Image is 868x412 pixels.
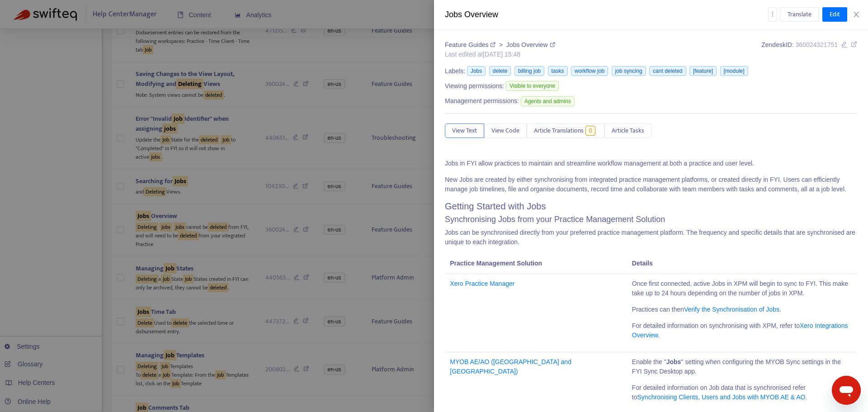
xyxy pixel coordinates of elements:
[445,81,504,91] span: Viewing permissions:
[445,123,484,138] button: View Text
[788,9,811,19] span: Translate
[830,9,840,19] span: Edit
[527,123,604,138] button: Article Translations0
[450,280,514,287] a: Xero Practice Manager
[850,10,863,19] button: Close
[506,41,555,48] a: Jobs Overview
[571,66,608,76] span: workflow job
[452,126,477,136] span: View Text
[632,305,852,314] p: Practices can then .
[832,376,861,405] iframe: Button to launch messaging window
[632,357,852,376] p: Enable the " " setting when configuring the MYOB Sync settings in the FYI Sync Desktop app.
[769,11,776,17] span: more
[445,41,497,48] a: Feature Guides
[467,66,486,76] span: Jobs
[604,123,651,138] button: Article Tasks
[484,123,527,138] button: View Code
[768,7,777,22] button: more
[632,321,852,340] p: For detailed information on synchronising with XPM, refer to .
[445,215,857,225] h3: Synchronising Jobs from your Practice Management Solution
[632,260,653,267] strong: Details
[585,126,596,136] span: 0
[684,306,779,313] a: Verify the Synchronisation of Jobs
[632,279,852,298] p: Once first connected, active Jobs in XPM will begin to sync to FYI. This make take up to 24 hours...
[689,66,717,76] span: [feature]
[796,41,838,48] span: 360024321751
[445,9,768,21] div: Jobs Overview
[521,96,575,106] span: Agents and admins
[637,393,806,401] a: Synchronising Clients, Users and Jobs with MYOB AE & AO
[761,40,857,59] div: Zendesk ID:
[822,7,847,22] button: Edit
[445,175,857,194] p: New Jobs are created by either synchronising from integrated practice management platforms, or cr...
[445,159,857,168] p: Jobs in FYI allow practices to maintain and streamline workflow management at both a practice and...
[720,66,748,76] span: [module]
[489,66,511,76] span: delete
[632,383,852,402] p: For detailed information on Job data that is synchronised refer to .
[534,126,584,136] span: Article Translations
[649,66,686,76] span: cant deleted
[445,66,465,76] span: Labels:
[450,358,571,375] a: MYOB AE/AO ([GEOGRAPHIC_DATA] and [GEOGRAPHIC_DATA])
[780,7,819,22] button: Translate
[445,96,519,106] span: Management permissions:
[632,322,848,339] a: Xero Integrations Overview
[506,81,559,91] span: Visible to everyone
[853,11,860,18] span: close
[445,201,857,212] h2: Getting Started with Jobs
[612,126,644,136] span: Article Tasks
[445,228,857,247] p: Jobs can be synchronised directly from your preferred practice management platform. The frequency...
[612,66,646,76] span: job syncing
[491,126,519,136] span: View Code
[445,40,555,50] div: >
[445,50,555,59] div: Last edited at [DATE] 15:48
[514,66,544,76] span: billing job
[548,66,568,76] span: tasks
[450,260,542,267] strong: Practice Management Solution
[666,358,681,365] strong: Jobs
